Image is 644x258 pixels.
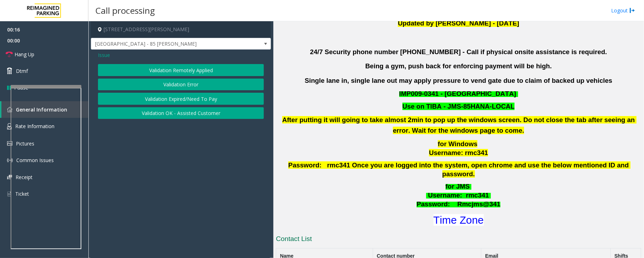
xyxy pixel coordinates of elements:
[92,2,158,19] h3: Call processing
[417,200,500,208] span: Password: Rmcjms@341
[365,62,552,70] b: Being a gym, push back for enforcing payment will be high.
[7,141,12,146] img: 'icon'
[288,161,631,178] span: Password: rmc341 Once you are logged into the system, open chrome and use the below mentioned ID ...
[630,7,635,14] img: logout
[399,90,516,97] span: IMP009-0341 - [GEOGRAPHIC_DATA]
[429,149,488,156] span: Username: rmc341
[98,107,264,119] button: Validation OK - Assisted Customer
[276,234,641,246] h3: Contact List
[446,183,470,190] span: for JMS
[428,191,460,199] span: Username
[611,7,635,14] a: Logout
[7,123,12,130] img: 'icon'
[16,67,28,75] span: Dtmf
[98,93,264,105] button: Validation Expired/Need To Pay
[1,101,88,118] a: General Information
[7,157,13,163] img: 'icon'
[310,48,607,56] b: 24/7 Security phone number [PHONE_NUMBER] - Call if physical onsite assistance is required.
[14,51,34,58] span: Hang Up
[7,175,12,179] img: 'icon'
[98,64,264,76] button: Validation Remotely Applied
[305,77,613,84] b: Single lane in, single lane out may apply pressure to vend gate due to claim of backed up vehicles
[91,21,271,38] h4: [STREET_ADDRESS][PERSON_NAME]
[98,51,110,59] span: Issue
[460,191,489,199] span: : rmc341
[98,79,264,91] button: Validation Error
[438,140,477,148] span: for Windows
[7,107,12,112] img: 'icon'
[398,19,519,27] b: Updated by [PERSON_NAME] - [DATE]
[402,103,515,110] font: Use on TIBA - JMS-85HANA-LOCAL
[7,191,12,197] img: 'icon'
[282,116,637,134] b: After putting it will going to take almost 2min to pop up the windows screen. Do not close the ta...
[434,214,484,226] a: Time Zone
[91,38,235,50] span: [GEOGRAPHIC_DATA] - 85 [PERSON_NAME]
[14,84,28,91] span: Pause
